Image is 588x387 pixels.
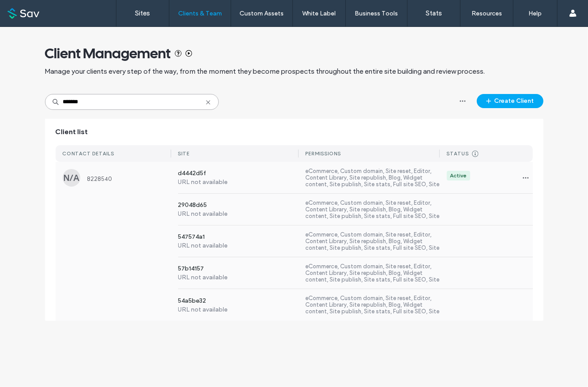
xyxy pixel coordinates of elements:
label: eCommerce, Custom domain, Site reset, Editor, Content Library, Site republish, Blog, Widget conte... [306,231,440,252]
label: eCommerce, Custom domain, Site reset, Editor, Content Library, Site republish, Blog, Widget conte... [306,263,440,283]
label: Help [529,10,542,17]
div: PERMISSIONS [306,150,341,157]
label: Business Tools [355,10,398,17]
div: Active [450,172,467,180]
label: Resources [472,10,502,17]
div: N/A [63,169,80,187]
span: Manage your clients every step of the way, from the moment they become prospects throughout the e... [45,67,485,76]
label: URL not available [178,306,299,313]
label: URL not available [178,210,299,218]
label: 57b14157 [178,265,299,274]
span: Help [20,6,38,14]
span: 8228540 [87,176,171,182]
label: Custom Assets [240,10,284,17]
button: Create Client [477,94,543,108]
label: URL not available [178,242,299,249]
label: Sites [135,9,150,17]
label: URL not available [178,274,299,281]
label: URL not available [178,178,299,186]
label: Stats [426,9,442,17]
span: Client Management [45,45,171,62]
label: 54a5be32 [178,297,299,306]
label: Clients & Team [178,10,222,17]
label: eCommerce, Custom domain, Site reset, Editor, Content Library, Site republish, Blog, Widget conte... [306,168,440,188]
label: d4442d5f [178,169,299,178]
div: SITE [178,150,190,157]
label: eCommerce, Custom domain, Site reset, Editor, Content Library, Site republish, Blog, Widget conte... [306,295,440,315]
label: 29048d65 [178,201,299,210]
a: N/A8228540d4442d5fURL not availableeCommerce, Custom domain, Site reset, Editor, Content Library,... [56,162,533,321]
label: 547574a1 [178,233,299,242]
span: Client list [56,127,88,137]
label: eCommerce, Custom domain, Site reset, Editor, Content Library, Site republish, Blog, Widget conte... [306,199,440,220]
label: White Label [303,10,336,17]
div: STATUS [447,150,469,157]
div: CONTACT DETAILS [63,150,115,157]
